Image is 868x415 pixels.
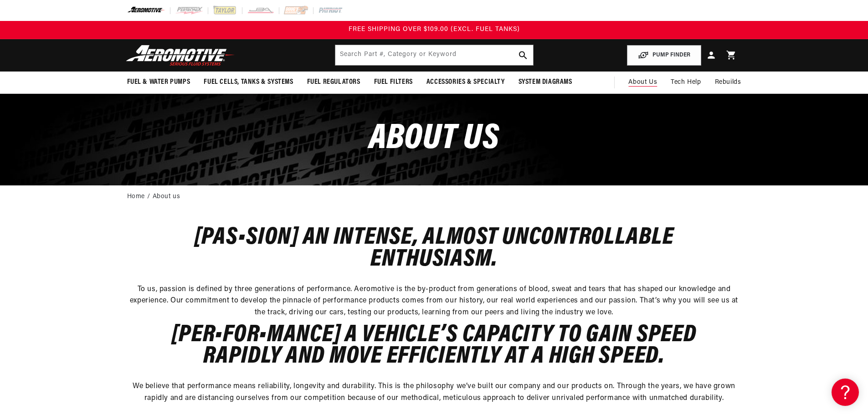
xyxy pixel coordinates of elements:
summary: System Diagrams [512,72,579,93]
a: About us [153,192,180,202]
img: Aeromotive [123,45,237,66]
span: About us [369,121,499,157]
summary: Rebuilds [708,72,748,93]
span: Tech Help [671,77,701,87]
nav: breadcrumbs [127,192,741,202]
span: Fuel Regulators [307,77,360,87]
button: search button [513,45,533,65]
span: Accessories & Specialty [426,77,505,87]
input: Search by Part Number, Category or Keyword [335,45,533,65]
p: To us, passion is defined by three generations of performance. Aeromotive is the by-product from ... [127,284,741,319]
h2: [Pas•sion] An intense, almost uncontrollable enthusiasm. [127,227,741,270]
a: Home [127,192,145,202]
summary: Tech Help [664,72,708,93]
span: Fuel & Water Pumps [127,77,190,87]
p: We believe that performance means reliability, longevity and durability. This is the philosophy w... [127,381,741,404]
summary: Fuel & Water Pumps [120,72,197,93]
summary: Fuel Cells, Tanks & Systems [197,72,300,93]
a: About Us [621,72,664,93]
span: About Us [628,79,657,86]
h2: [Per•for•mance] A vehicle’s capacity to gain speed rapidly and move efficiently at a high speed. [127,324,741,368]
span: Fuel Cells, Tanks & Systems [204,77,293,87]
span: System Diagrams [519,77,572,87]
summary: Fuel Filters [367,72,420,93]
summary: Fuel Regulators [300,72,367,93]
span: Rebuilds [715,77,741,87]
summary: Accessories & Specialty [420,72,512,93]
span: Fuel Filters [374,77,413,87]
span: FREE SHIPPING OVER $109.00 (EXCL. FUEL TANKS) [349,26,520,33]
button: PUMP FINDER [627,45,701,66]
